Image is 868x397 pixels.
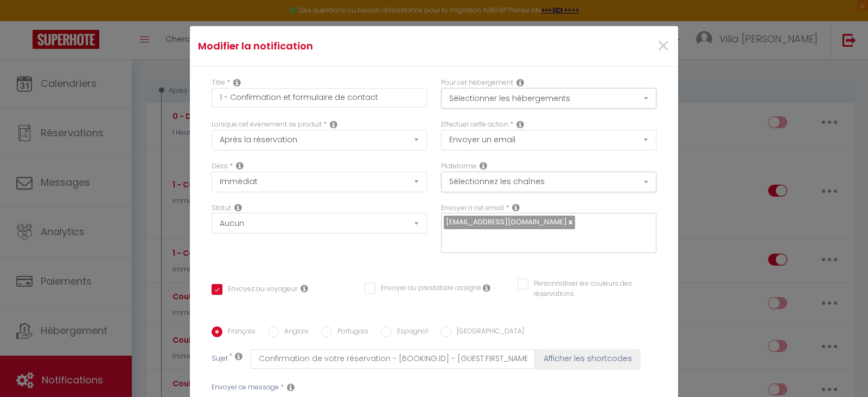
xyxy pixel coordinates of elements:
[483,283,490,292] i: Envoyer au prestataire si il est assigné
[212,382,279,393] label: Envoyer ce message
[234,203,242,212] i: Booking status
[535,349,640,369] button: Afficher les shortcodes
[198,39,508,54] h4: Modifier la notification
[212,161,228,172] label: Délai
[441,119,508,130] label: Effectuer cette action
[451,326,524,338] label: [GEOGRAPHIC_DATA]
[516,78,524,87] i: This Rental
[212,203,231,213] label: Statut
[222,326,256,338] label: Français
[480,161,487,170] i: Action Channel
[212,119,322,130] label: Lorsque cet événement se produit
[287,383,295,392] i: Message
[279,326,309,338] label: Anglais
[332,326,368,338] label: Portugais
[233,78,241,87] i: Title
[656,30,670,62] span: ×
[446,217,567,227] span: [EMAIL_ADDRESS][DOMAIN_NAME]
[212,78,225,88] label: Titre
[441,78,513,88] label: Pour cet hébergement
[212,354,228,365] label: Sujet
[441,172,656,192] button: Sélectionnez les chaînes
[392,326,428,338] label: Espagnol
[236,161,244,170] i: Action Time
[441,161,476,172] label: Plateforme
[235,352,242,361] i: Subject
[516,120,524,129] i: Action Type
[656,35,670,58] button: Close
[441,88,656,109] button: Sélectionner les hébergements
[441,203,504,213] label: Envoyer à cet email
[512,203,520,212] i: Recipient
[330,120,337,129] i: Event Occur
[301,284,308,293] i: Envoyer au voyageur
